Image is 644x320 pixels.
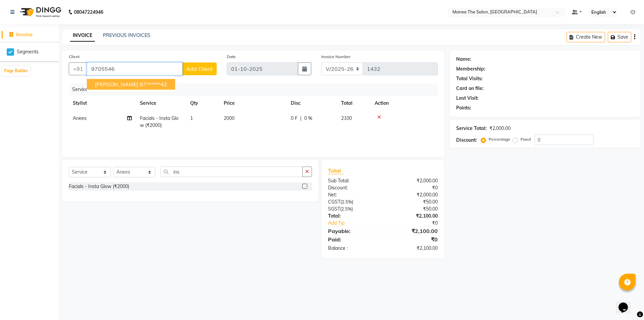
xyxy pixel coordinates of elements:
[567,32,605,42] button: Create New
[323,191,383,198] div: Net:
[323,177,383,184] div: Sub Total:
[323,213,383,220] div: Total:
[456,85,484,92] div: Card on file:
[190,115,193,121] span: 1
[489,136,510,142] label: Percentage
[17,48,39,55] span: Segments
[608,32,631,42] button: Save
[2,31,57,39] a: Invoice
[323,235,383,243] div: Paid:
[227,54,236,60] label: Date
[2,66,30,76] button: Page Builder
[323,205,383,213] div: ( )
[383,235,443,243] div: ₹0
[456,125,487,132] div: Service Total:
[521,136,531,142] label: Fixed
[73,115,87,121] span: Anees
[393,220,443,227] div: ₹0
[337,96,371,111] th: Total
[136,96,186,111] th: Service
[383,227,443,235] div: ₹2,100.00
[160,167,303,177] input: Search or Scan
[323,227,383,235] div: Payable:
[323,184,383,191] div: Discount:
[291,115,298,122] span: 0 F
[186,65,213,72] span: Add Client
[140,115,178,128] span: Facials - Insta Glow (₹2000)
[186,96,220,111] th: Qty
[95,81,138,88] span: [PERSON_NAME]
[456,95,479,102] div: Last Visit:
[489,125,511,132] div: ₹2,000.00
[69,54,79,60] label: Client
[328,199,340,205] span: CGST
[383,191,443,198] div: ₹2,000.00
[16,31,33,38] span: Invoice
[383,205,443,213] div: ₹50.00
[616,293,637,313] iframe: chat widget
[328,206,340,212] span: SGST
[456,104,471,111] div: Points:
[323,198,383,205] div: ( )
[383,177,443,184] div: ₹2,000.00
[383,213,443,220] div: ₹2,100.00
[87,62,182,75] input: Search by Name/Mobile/Email/Code
[456,56,471,63] div: Name:
[74,3,103,21] b: 08047224946
[341,206,352,212] span: 2.5%
[70,30,95,42] a: INVOICE
[69,96,136,111] th: Stylist
[103,32,150,38] a: PREVIOUS INVOICES
[304,115,312,122] span: 0 %
[383,245,443,252] div: ₹2,100.00
[371,96,438,111] th: Action
[287,96,337,111] th: Disc
[383,184,443,191] div: ₹0
[220,96,287,111] th: Price
[182,62,217,75] button: Add Client
[69,62,88,75] button: +91
[456,65,485,73] div: Membership:
[300,115,302,122] span: |
[341,115,352,121] span: 2100
[383,198,443,205] div: ₹50.00
[456,137,477,144] div: Discount:
[456,75,483,82] div: Total Visits:
[69,83,443,96] div: Services
[69,183,129,190] div: Facials - Insta Glow (₹2000)
[328,167,343,174] span: Total
[17,3,63,21] img: logo
[323,245,383,252] div: Balance :
[342,199,352,204] span: 2.5%
[224,115,234,121] span: 2000
[321,54,351,60] label: Invoice Number
[323,220,393,227] a: Add Tip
